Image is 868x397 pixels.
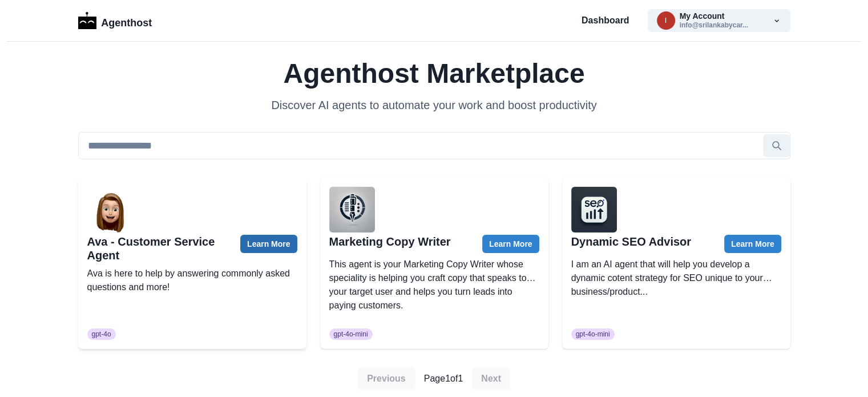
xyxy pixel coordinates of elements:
p: Ava is here to help by answering commonly asked questions and more! [87,267,297,324]
a: Learn More [724,235,781,253]
img: Dynamic SEO Advisor [571,187,617,232]
a: Dynamic SEO Advisor [571,235,691,248]
a: Learn More [482,235,539,253]
a: Marketing Copy Writer [329,235,451,248]
a: Learn More [240,235,297,253]
p: This agent is your Marketing Copy Writer whose speciality is helping you craft copy that speaks t... [329,258,539,324]
p: Discover AI agents to automate your work and boost productivity [78,97,790,114]
p: I am an AI agent that will help you develop a dynamic cotent strategy for SEO unique to your busi... [571,258,781,324]
h1: Agenthost Marketplace [78,60,790,87]
p: Agenthost [101,11,152,31]
a: LogoAgenthost [78,11,152,31]
img: Ava - Customer Service Agent [87,187,133,232]
button: info@srilankabycar.comMy Accountinfo@srilankabycar... [648,9,790,32]
button: Next [472,367,510,390]
img: Marketing Copy Writer [329,187,375,232]
a: Ava - Customer Service Agent [87,235,215,262]
span: gpt-4o [92,330,111,338]
a: Dashboard [582,14,629,27]
img: Logo [78,12,97,29]
span: gpt-4o-mini [334,330,368,338]
span: gpt-4o-mini [576,330,610,338]
p: Page 1 of 1 [424,372,463,386]
button: Previous [358,367,415,390]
